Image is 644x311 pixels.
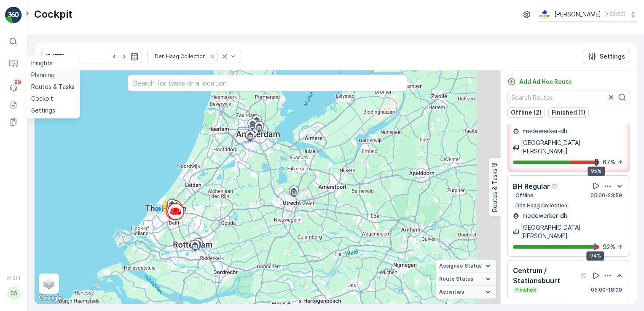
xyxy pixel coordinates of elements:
img: logo [5,7,22,24]
summary: Assignee Status [436,260,496,273]
p: medewerker-dh [521,212,567,220]
button: SS [5,282,22,304]
button: [PERSON_NAME](+02:00) [539,7,637,22]
p: Den Haag Collection [515,297,568,303]
p: Routes & Tasks [491,169,499,212]
p: Den Haag Collection [515,202,568,209]
button: Finished (1) [548,107,589,118]
a: Layers [40,274,58,293]
div: 33 [162,199,179,216]
p: BH Regular [513,181,550,191]
a: Open this area in Google Maps (opens a new window) [37,293,64,304]
div: Den Haag Collection [152,52,207,60]
button: Settings [583,50,630,63]
p: [PERSON_NAME] [554,10,601,19]
p: 99 [14,79,21,86]
p: [GEOGRAPHIC_DATA][PERSON_NAME] [521,139,625,155]
p: Offline [515,192,534,199]
span: v 1.51.1 [5,276,22,281]
summary: Route Status [436,273,496,286]
div: Remove Den Haag Collection [208,53,217,60]
img: Google [37,293,64,304]
p: 67 % [603,158,615,166]
p: medewerker-dh [521,127,567,135]
p: Settings [600,52,625,61]
p: Add Ad Hoc Route [519,78,572,86]
div: SS [7,287,21,300]
span: Activities [439,289,464,295]
div: Help Tooltip Icon [552,183,558,190]
p: Offline (2) [511,108,542,117]
p: Centrum / Stationsbuurt [513,265,579,286]
input: Search for tasks or a location [128,75,407,91]
p: 05:00-18:00 [590,287,623,293]
div: 94% [587,251,604,260]
span: Route Status [439,276,473,282]
p: [GEOGRAPHIC_DATA][PERSON_NAME] [521,223,625,240]
input: dd/mm/yyyy [41,50,142,63]
p: ( +02:00 ) [604,11,625,18]
button: Offline (2) [507,107,545,118]
input: Search Routes [507,91,630,104]
p: Finished [515,287,537,293]
a: 99 [5,80,22,97]
p: 92 % [603,243,615,251]
div: 95% [588,166,605,176]
summary: Activities [436,286,496,299]
p: Cockpit [34,8,72,21]
p: 05:00-23:59 [590,192,623,199]
a: Add Ad Hoc Route [507,78,572,86]
img: basis-logo_rgb2x.png [539,10,551,19]
div: Help Tooltip Icon [581,272,588,279]
span: Assignee Status [439,263,482,269]
p: Finished (1) [552,108,585,117]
